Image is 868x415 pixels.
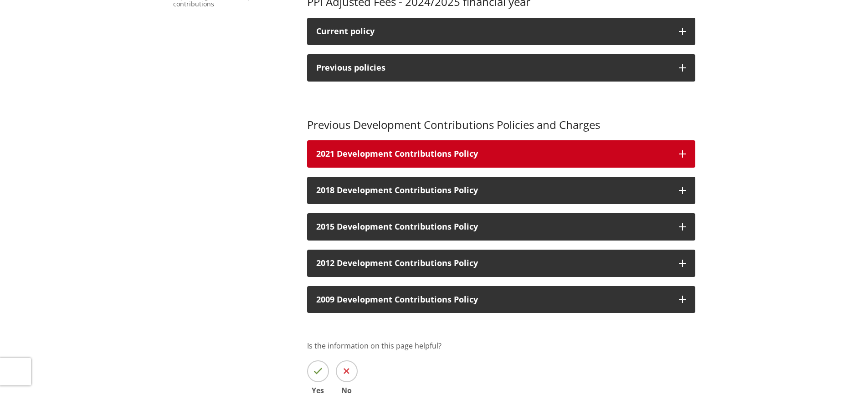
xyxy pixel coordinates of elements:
h3: 2018 Development Contributions Policy [316,186,670,195]
h3: Previous Development Contributions Policies and Charges [307,118,695,132]
button: Previous policies [307,54,695,82]
p: Is the information on this page helpful? [307,340,695,351]
h3: 2012 Development Contributions Policy [316,259,670,268]
div: Current policy [316,27,670,36]
div: Previous policies [316,63,670,72]
button: 2012 Development Contributions Policy [307,250,695,277]
button: 2015 Development Contributions Policy [307,213,695,241]
button: 2009 Development Contributions Policy [307,286,695,313]
span: Yes [307,387,329,394]
button: 2021 Development Contributions Policy [307,140,695,168]
button: Current policy [307,18,695,45]
h3: 2015 Development Contributions Policy [316,222,670,231]
iframe: Messenger Launcher [826,377,859,410]
h3: 2009 Development Contributions Policy [316,295,670,304]
span: No [336,387,358,394]
h3: 2021 Development Contributions Policy [316,149,670,159]
button: 2018 Development Contributions Policy [307,177,695,204]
